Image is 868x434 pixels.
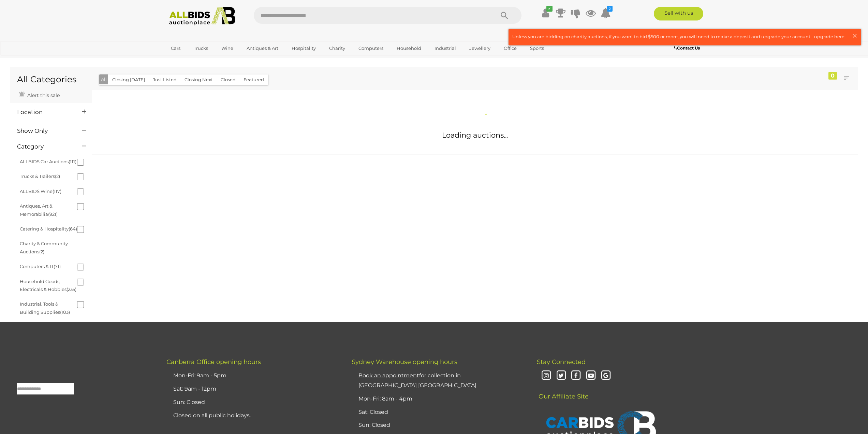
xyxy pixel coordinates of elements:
[20,279,76,292] a: Household Goods, Electricals & Hobbies(235)
[20,226,77,232] a: Catering & Hospitality(64)
[585,370,597,382] i: Youtube
[67,286,76,292] span: (235)
[48,211,58,217] span: (921)
[20,301,70,314] a: Industrial, Tools & Building Supplies(103)
[242,43,283,54] a: Antiques & Art
[20,203,58,216] a: Antiques, Art & Memorabilia(921)
[55,173,60,179] span: (2)
[217,43,238,54] a: Wine
[358,372,419,379] u: Book an appointment
[354,43,388,54] a: Computers
[17,75,85,84] h1: All Categories
[20,173,60,179] a: Trucks & Trailers(2)
[60,309,70,315] span: (103)
[39,249,44,254] span: (2)
[537,382,589,400] span: Our Affiliate Site
[20,264,61,269] a: Computers & IT(71)
[654,7,703,20] a: Sell with us
[189,43,212,54] a: Trucks
[357,406,520,419] li: Sat: Closed
[69,226,77,232] span: (64)
[239,74,268,85] button: Featured
[172,369,335,382] li: Mon-Fri: 9am - 5pm
[287,43,320,54] a: Hospitality
[325,43,350,54] a: Charity
[20,241,68,254] a: Charity & Community Auctions(2)
[541,7,551,19] a: ✔
[499,43,521,54] a: Office
[17,128,72,134] h4: Show Only
[108,74,149,85] button: Closing [DATE]
[555,370,567,382] i: Twitter
[99,74,108,84] button: All
[172,409,335,422] li: Closed on all public holidays.
[53,188,61,194] span: (117)
[465,43,495,54] a: Jewellery
[674,45,700,51] b: Contact Us
[165,7,239,26] img: Allbids.com.au
[17,143,72,150] h4: Category
[20,188,61,194] a: ALLBIDS Wine(117)
[149,74,181,85] button: Just Listed
[172,396,335,409] li: Sun: Closed
[166,54,224,65] a: [GEOGRAPHIC_DATA]
[828,72,837,80] div: 0
[526,43,548,54] a: Sports
[17,109,72,115] h4: Location
[487,7,521,24] button: Search
[357,419,520,432] li: Sun: Closed
[54,264,61,269] span: (71)
[442,131,508,139] span: Loading auctions...
[217,74,240,85] button: Closed
[172,382,335,396] li: Sat: 9am - 12pm
[674,44,702,52] a: Contact Us
[166,43,185,54] a: Cars
[358,372,476,389] a: Book an appointmentfor collection in [GEOGRAPHIC_DATA] [GEOGRAPHIC_DATA]
[600,370,612,382] i: Google
[852,29,858,42] span: ×
[166,358,261,366] span: Canberra Office opening hours
[357,392,520,406] li: Mon-Fri: 8am - 4pm
[430,43,460,54] a: Industrial
[546,6,553,12] i: ✔
[570,370,582,382] i: Facebook
[392,43,426,54] a: Household
[601,7,611,19] a: 2
[69,159,76,164] span: (111)
[26,92,60,98] span: Alert this sale
[20,159,76,164] a: ALLBIDS Car Auctions(111)
[180,74,217,85] button: Closing Next
[352,358,457,366] span: Sydney Warehouse opening hours
[540,370,552,382] i: Instagram
[607,6,613,12] i: 2
[17,89,61,100] a: Alert this sale
[537,358,586,366] span: Stay Connected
